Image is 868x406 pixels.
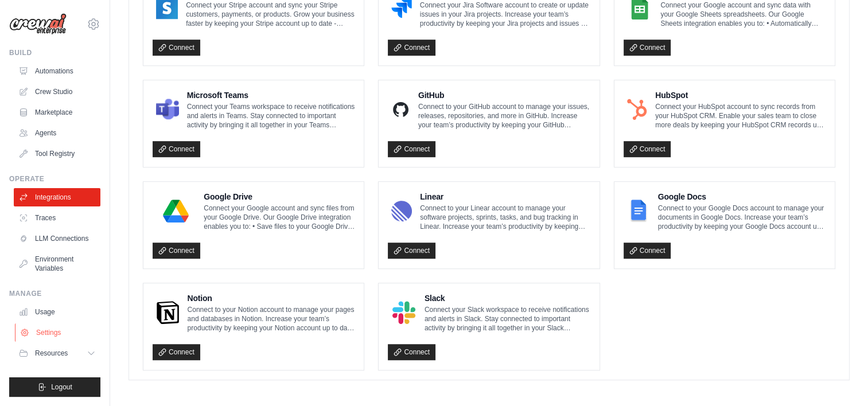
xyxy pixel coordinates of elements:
a: Connect [153,40,200,56]
p: Connect your Slack workspace to receive notifications and alerts in Slack. Stay connected to impo... [425,305,590,333]
img: Google Docs Logo [627,200,650,222]
a: Tool Registry [14,145,100,163]
h4: Google Docs [658,191,826,202]
a: Automations [14,62,100,80]
h4: Microsoft Teams [187,89,355,101]
img: Google Drive Logo [156,200,196,222]
p: Connect to your GitHub account to manage your issues, releases, repositories, and more in GitHub.... [418,102,590,130]
p: Connect your Jira Software account to create or update issues in your Jira projects. Increase you... [420,1,590,28]
a: Usage [14,303,100,321]
p: Connect your Teams workspace to receive notifications and alerts in Teams. Stay connected to impo... [187,102,355,130]
a: Connect [624,141,671,157]
p: Connect your Google account and sync data with your Google Sheets spreadsheets. Our Google Sheets... [660,1,826,28]
img: GitHub Logo [391,98,410,121]
span: Logout [51,382,72,392]
a: Connect [388,243,435,259]
p: Connect to your Google Docs account to manage your documents in Google Docs. Increase your team’s... [658,204,826,231]
a: Crew Studio [14,83,100,101]
a: Connect [388,141,435,157]
span: Resources [35,349,68,358]
a: Connect [388,40,435,56]
a: Settings [15,323,102,342]
a: LLM Connections [14,229,100,248]
a: Connect [153,243,200,259]
a: Agents [14,124,100,142]
div: Operate [9,174,100,184]
h4: GitHub [418,89,590,101]
a: Integrations [14,188,100,206]
div: Build [9,48,100,57]
h4: Notion [188,292,355,304]
img: Slack Logo [391,301,416,324]
img: Microsoft Teams Logo [156,98,179,121]
h4: Slack [425,292,590,304]
button: Resources [14,344,100,362]
a: Connect [153,141,200,157]
h4: Google Drive [204,191,355,202]
div: Manage [9,289,100,298]
p: Connect your HubSpot account to sync records from your HubSpot CRM. Enable your sales team to clo... [655,102,826,130]
p: Connect to your Linear account to manage your software projects, sprints, tasks, and bug tracking... [420,204,590,231]
a: Connect [153,344,200,360]
a: Traces [14,209,100,227]
img: Notion Logo [156,301,180,324]
button: Logout [9,377,100,397]
a: Connect [624,243,671,259]
p: Connect your Google account and sync files from your Google Drive. Our Google Drive integration e... [204,204,355,231]
h4: Linear [420,191,590,202]
img: Linear Logo [391,200,412,222]
a: Connect [388,344,435,360]
a: Environment Variables [14,250,100,278]
p: Connect your Stripe account and sync your Stripe customers, payments, or products. Grow your busi... [186,1,355,28]
img: HubSpot Logo [627,98,647,121]
p: Connect to your Notion account to manage your pages and databases in Notion. Increase your team’s... [188,305,355,333]
img: Logo [9,13,67,35]
a: Connect [624,40,671,56]
h4: HubSpot [655,89,826,101]
a: Marketplace [14,103,100,122]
